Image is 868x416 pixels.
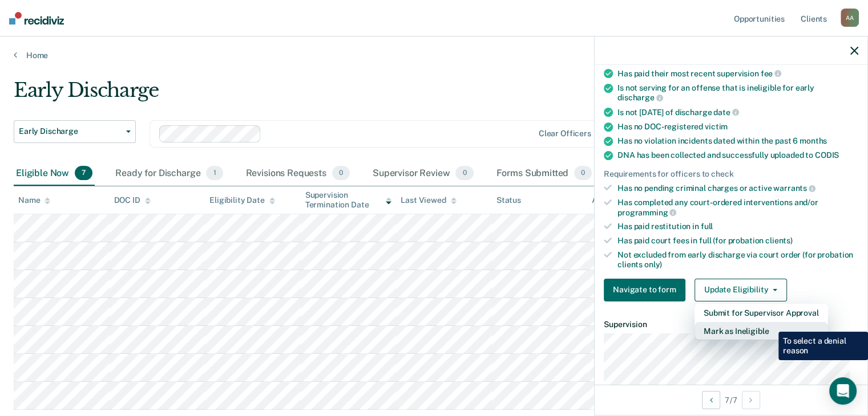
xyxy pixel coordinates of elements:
[494,161,595,186] div: Forms Submitted
[773,183,815,193] span: warrants
[244,161,352,186] div: Revisions Requests
[617,93,663,102] span: discharge
[617,236,858,246] div: Has paid court fees in full (for probation
[742,391,760,409] button: Next Opportunity
[701,222,713,231] span: full
[695,279,787,301] button: Update Eligibility
[617,198,858,217] div: Has completed any court-ordered interventions and/or
[815,150,839,160] span: CODIS
[401,195,456,205] div: Last Viewed
[841,9,859,27] div: A A
[209,195,275,205] div: Eligibility Date
[595,385,867,415] div: 7 / 7
[800,136,827,145] span: months
[19,127,122,136] span: Early Discharge
[705,122,728,131] span: victim
[574,166,592,181] span: 0
[496,195,521,205] div: Status
[14,161,95,186] div: Eligible Now
[332,166,350,181] span: 0
[617,250,858,270] div: Not excluded from early discharge via court order (for probation clients
[617,183,858,193] div: Has no pending criminal charges or active
[617,208,676,217] span: programming
[617,83,858,103] div: Is not serving for an offense that is ineligible for early
[761,69,781,78] span: fee
[114,195,151,205] div: DOC ID
[617,136,858,146] div: Has no violation incidents dated within the past 6
[702,391,720,409] button: Previous Opportunity
[604,320,858,329] dt: Supervision
[604,279,690,301] a: Navigate to form link
[539,129,591,138] div: Clear officers
[713,108,738,117] span: date
[695,322,828,340] button: Mark as Ineligible
[9,12,64,25] img: Recidiviz
[370,161,476,186] div: Supervisor Review
[617,222,858,231] div: Has paid restitution in
[644,260,662,269] span: only)
[592,195,645,205] div: Assigned to
[18,195,50,205] div: Name
[305,190,392,210] div: Supervision Termination Date
[617,68,858,79] div: Has paid their most recent supervision
[14,50,854,60] a: Home
[455,166,473,181] span: 0
[206,166,223,181] span: 1
[604,279,685,301] button: Navigate to form
[75,166,92,181] span: 7
[765,236,793,245] span: clients)
[617,150,858,160] div: DNA has been collected and successfully uploaded to
[695,304,828,322] button: Submit for Supervisor Approval
[617,122,858,132] div: Has no DOC-registered
[829,377,857,405] div: Open Intercom Messenger
[617,107,858,117] div: Is not [DATE] of discharge
[14,79,665,111] div: Early Discharge
[604,169,858,179] div: Requirements for officers to check
[113,161,225,186] div: Ready for Discharge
